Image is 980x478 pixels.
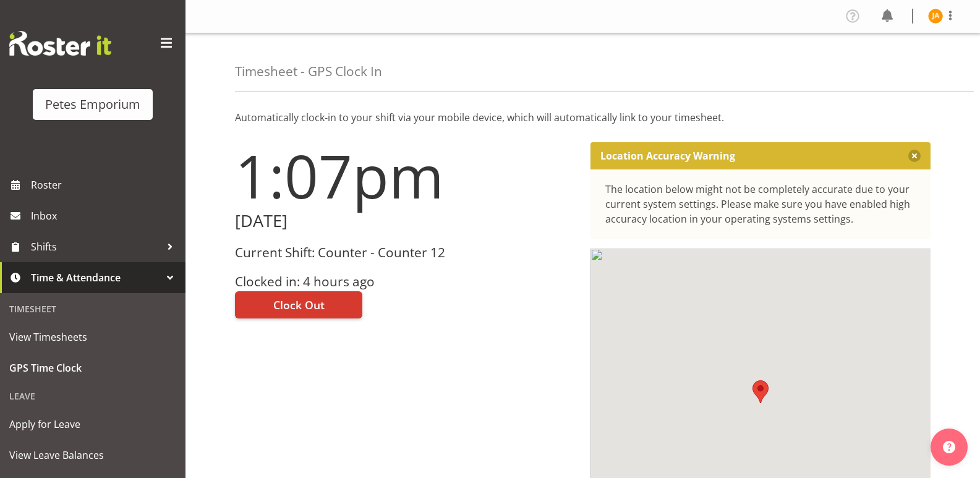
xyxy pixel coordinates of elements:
[235,291,362,318] button: Clock Out
[943,441,955,453] img: help-xxl-2.png
[3,383,182,409] div: Leave
[9,446,176,464] span: View Leave Balances
[3,409,182,440] a: Apply for Leave
[273,297,325,313] span: Clock Out
[600,150,735,162] p: Location Accuracy Warning
[3,296,182,322] div: Timesheet
[31,268,161,287] span: Time & Attendance
[45,95,140,114] div: Petes Emporium
[9,359,176,377] span: GPS Time Clock
[908,150,921,162] button: Close message
[235,245,576,260] h3: Current Shift: Counter - Counter 12
[235,142,576,209] h1: 1:07pm
[9,415,176,433] span: Apply for Leave
[9,31,111,56] img: Rosterit website logo
[235,64,382,79] h4: Timesheet - GPS Clock In
[235,110,931,125] p: Automatically clock-in to your shift via your mobile device, which will automatically link to you...
[3,352,182,383] a: GPS Time Clock
[235,211,576,231] h2: [DATE]
[31,176,179,194] span: Roster
[605,182,916,226] div: The location below might not be completely accurate due to your current system settings. Please m...
[9,328,176,346] span: View Timesheets
[31,207,179,225] span: Inbox
[235,275,576,289] h3: Clocked in: 4 hours ago
[928,9,943,23] img: jeseryl-armstrong10788.jpg
[3,322,182,352] a: View Timesheets
[3,440,182,471] a: View Leave Balances
[31,237,161,256] span: Shifts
